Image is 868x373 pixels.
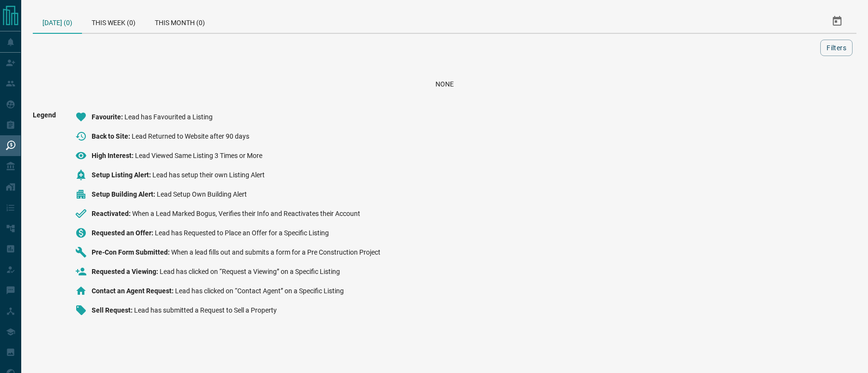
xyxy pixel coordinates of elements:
span: Lead Setup Own Building Alert [157,190,247,198]
span: Legend [33,111,56,324]
span: Lead has Favourited a Listing [124,113,213,121]
span: Setup Listing Alert [92,171,152,179]
span: Lead has clicked on “Request a Viewing” on a Specific Listing [160,268,340,275]
button: Filters [820,40,853,56]
div: This Week (0) [82,10,145,33]
span: Favourite [92,113,124,121]
div: None [44,80,845,88]
span: Lead has Requested to Place an Offer for a Specific Listing [155,229,329,237]
span: Lead Viewed Same Listing 3 Times or More [135,152,262,159]
span: Lead has submitted a Request to Sell a Property [134,306,277,314]
span: Reactivated [92,210,132,217]
span: Requested an Offer [92,229,155,237]
span: Back to Site [92,132,132,140]
span: When a lead fills out and submits a form for a Pre Construction Project [171,248,380,256]
span: Pre-Con Form Submitted [92,248,171,256]
span: High Interest [92,152,135,159]
span: Lead Returned to Website after 90 days [132,132,249,140]
span: Lead has clicked on “Contact Agent” on a Specific Listing [175,287,344,295]
span: Sell Request [92,306,134,314]
span: Lead has setup their own Listing Alert [152,171,265,179]
span: Contact an Agent Request [92,287,175,295]
button: Select Date Range [826,10,849,33]
div: [DATE] (0) [33,10,82,34]
span: When a Lead Marked Bogus, Verifies their Info and Reactivates their Account [132,210,360,217]
span: Setup Building Alert [92,190,157,198]
div: This Month (0) [145,10,215,33]
span: Requested a Viewing [92,268,160,275]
